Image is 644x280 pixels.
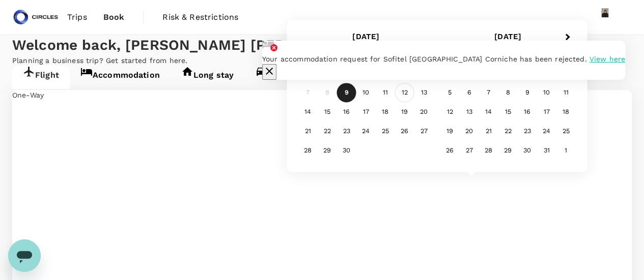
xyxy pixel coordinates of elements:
div: Choose Saturday, November 1st, 2025 [556,141,576,161]
img: Azizi Ratna Yulis Mohd Zin [595,7,615,27]
div: Choose Tuesday, September 16th, 2025 [337,103,356,122]
div: Choose Saturday, October 11th, 2025 [556,83,576,103]
div: Choose Friday, October 31st, 2025 [537,141,556,161]
div: Choose Thursday, September 11th, 2025 [376,83,395,103]
span: Trips [67,11,87,23]
div: Choose Monday, September 29th, 2025 [318,141,337,161]
div: Choose Tuesday, October 21st, 2025 [479,122,498,141]
div: Choose Tuesday, October 14th, 2025 [479,103,498,122]
div: Choose Tuesday, September 9th, 2025 [337,83,356,103]
div: Choose Friday, September 26th, 2025 [395,122,414,141]
iframe: Button to launch messaging window [8,239,41,272]
span: Book [103,11,125,23]
div: Choose Sunday, September 28th, 2025 [298,141,318,161]
div: Choose Sunday, October 5th, 2025 [440,83,460,103]
div: Choose Monday, September 22nd, 2025 [318,122,337,141]
div: Choose Sunday, October 19th, 2025 [440,122,460,141]
div: Choose Thursday, September 18th, 2025 [376,103,395,122]
div: Choose Friday, September 12th, 2025 [395,83,414,103]
div: Choose Wednesday, September 24th, 2025 [356,122,376,141]
div: Choose Thursday, October 9th, 2025 [518,83,537,103]
div: Choose Thursday, October 30th, 2025 [518,141,537,161]
div: Choose Sunday, September 21st, 2025 [298,122,318,141]
div: Choose Thursday, October 23rd, 2025 [518,122,537,141]
a: Long stay [171,66,244,89]
div: Choose Monday, October 20th, 2025 [460,122,479,141]
div: Choose Tuesday, October 7th, 2025 [479,83,498,103]
button: Next Month [561,29,577,46]
div: Choose Monday, October 13th, 2025 [460,103,479,122]
span: View here [590,55,625,63]
div: Choose Saturday, September 13th, 2025 [414,83,434,103]
div: Choose Sunday, October 26th, 2025 [440,141,460,161]
div: Choose Monday, September 15th, 2025 [318,103,337,122]
div: Choose Wednesday, September 10th, 2025 [356,83,376,103]
a: Flight [12,66,70,89]
div: Welcome back , [PERSON_NAME] [PERSON_NAME] . [12,35,632,55]
img: hotel-rejected [262,41,277,51]
div: Month September, 2025 [298,64,434,161]
div: Choose Wednesday, October 22nd, 2025 [498,122,518,141]
div: One-Way [12,90,632,100]
div: Choose Wednesday, October 29th, 2025 [498,141,518,161]
span: Risk & Restrictions [162,11,238,23]
div: Not available Sunday, September 7th, 2025 [298,83,318,103]
div: Choose Wednesday, October 15th, 2025 [498,103,518,122]
div: Choose Tuesday, September 23rd, 2025 [337,122,356,141]
div: Choose Saturday, October 18th, 2025 [556,103,576,122]
div: Choose Thursday, October 16th, 2025 [518,103,537,122]
div: Choose Saturday, September 20th, 2025 [414,103,434,122]
p: Planning a business trip? Get started from here. [12,55,632,66]
span: Your accommodation request for Sofitel [GEOGRAPHIC_DATA] Corniche has been rejected. [262,55,587,63]
div: Choose Friday, October 24th, 2025 [537,122,556,141]
h2: [DATE] [437,32,579,41]
div: Month October, 2025 [440,64,576,161]
div: Choose Friday, September 19th, 2025 [395,103,414,122]
div: Choose Thursday, September 25th, 2025 [376,122,395,141]
div: Choose Friday, October 10th, 2025 [537,83,556,103]
div: Choose Monday, October 27th, 2025 [460,141,479,161]
div: Choose Saturday, October 25th, 2025 [556,122,576,141]
div: Choose Friday, October 17th, 2025 [537,103,556,122]
div: Choose Sunday, September 14th, 2025 [298,103,318,122]
div: Not available Monday, September 8th, 2025 [318,83,337,103]
div: Choose Sunday, October 12th, 2025 [440,103,460,122]
div: Choose Monday, October 6th, 2025 [460,83,479,103]
div: Choose Tuesday, October 28th, 2025 [479,141,498,161]
div: Choose Wednesday, September 17th, 2025 [356,103,376,122]
img: Circles [12,6,59,28]
div: Choose Tuesday, September 30th, 2025 [337,141,356,161]
h2: [DATE] [295,32,437,41]
div: Choose Wednesday, October 8th, 2025 [498,83,518,103]
a: Accommodation [70,66,171,89]
div: Choose Saturday, September 27th, 2025 [414,122,434,141]
a: Car rental [244,66,319,89]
